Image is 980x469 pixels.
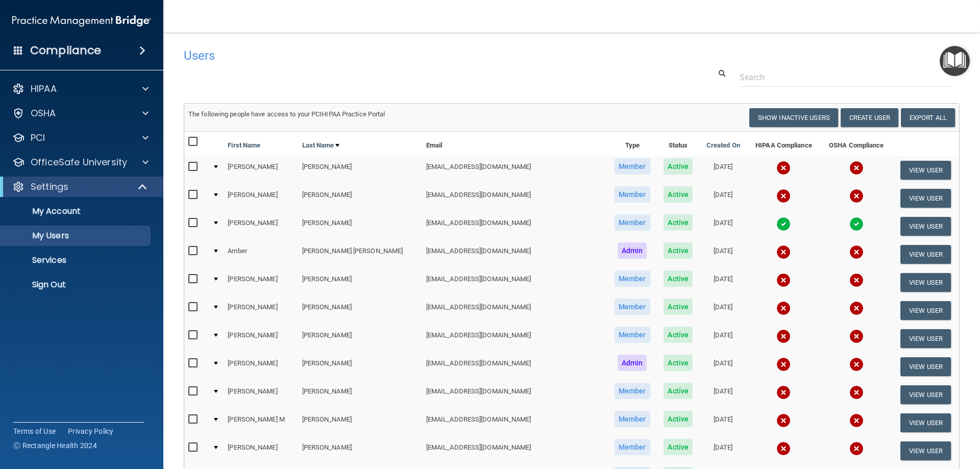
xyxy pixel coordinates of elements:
[615,299,650,315] span: Member
[224,156,298,184] td: [PERSON_NAME]
[664,299,693,315] span: Active
[776,329,791,343] img: cross.ca9f0e7f.svg
[900,161,951,180] button: View User
[900,273,951,292] button: View User
[776,245,791,259] img: cross.ca9f0e7f.svg
[900,245,951,264] button: View User
[31,83,57,95] p: HIPAA
[7,231,146,241] p: My Users
[849,245,864,259] img: cross.ca9f0e7f.svg
[30,43,101,58] h4: Compliance
[699,156,747,184] td: [DATE]
[298,381,422,409] td: [PERSON_NAME]
[664,214,693,231] span: Active
[615,383,650,399] span: Member
[615,158,650,175] span: Member
[615,327,650,343] span: Member
[749,108,838,127] button: Show Inactive Users
[699,240,747,268] td: [DATE]
[422,240,607,268] td: [EMAIL_ADDRESS][DOMAIN_NAME]
[706,139,740,152] a: Created On
[7,280,146,290] p: Sign Out
[900,217,951,236] button: View User
[13,440,97,451] span: Ⓒ Rectangle Health 2024
[188,110,385,118] span: The following people have access to your PCIHIPAA Practice Portal
[776,301,791,315] img: cross.ca9f0e7f.svg
[664,186,693,203] span: Active
[615,186,650,203] span: Member
[900,329,951,348] button: View User
[298,240,422,268] td: [PERSON_NAME] [PERSON_NAME]
[12,107,149,119] a: OSHA
[776,189,791,203] img: cross.ca9f0e7f.svg
[31,156,127,168] p: OfficeSafe University
[224,381,298,409] td: [PERSON_NAME]
[422,409,607,437] td: [EMAIL_ADDRESS][DOMAIN_NAME]
[298,409,422,437] td: [PERSON_NAME]
[699,409,747,437] td: [DATE]
[31,132,45,144] p: PCI
[12,83,149,95] a: HIPAA
[422,437,607,465] td: [EMAIL_ADDRESS][DOMAIN_NAME]
[699,325,747,353] td: [DATE]
[776,161,791,175] img: cross.ca9f0e7f.svg
[422,132,607,156] th: Email
[940,46,970,76] button: Open Resource Center
[298,156,422,184] td: [PERSON_NAME]
[849,385,864,400] img: cross.ca9f0e7f.svg
[664,242,693,259] span: Active
[776,413,791,428] img: cross.ca9f0e7f.svg
[607,132,657,156] th: Type
[224,437,298,465] td: [PERSON_NAME]
[699,297,747,325] td: [DATE]
[849,273,864,287] img: cross.ca9f0e7f.svg
[224,240,298,268] td: Amber
[298,297,422,325] td: [PERSON_NAME]
[900,385,951,404] button: View User
[422,297,607,325] td: [EMAIL_ADDRESS][DOMAIN_NAME]
[68,426,114,436] a: Privacy Policy
[849,357,864,372] img: cross.ca9f0e7f.svg
[699,184,747,212] td: [DATE]
[901,108,955,127] a: Export All
[224,212,298,240] td: [PERSON_NAME]
[224,297,298,325] td: [PERSON_NAME]
[302,139,340,152] a: Last Name
[776,273,791,287] img: cross.ca9f0e7f.svg
[12,11,151,31] img: PMB logo
[776,217,791,231] img: tick.e7d51cea.svg
[664,383,693,399] span: Active
[7,206,146,216] p: My Account
[699,381,747,409] td: [DATE]
[224,353,298,381] td: [PERSON_NAME]
[12,156,149,168] a: OfficeSafe University
[776,357,791,372] img: cross.ca9f0e7f.svg
[664,439,693,455] span: Active
[224,409,298,437] td: [PERSON_NAME] M
[900,189,951,208] button: View User
[699,437,747,465] td: [DATE]
[657,132,699,156] th: Status
[422,353,607,381] td: [EMAIL_ADDRESS][DOMAIN_NAME]
[298,325,422,353] td: [PERSON_NAME]
[618,242,647,259] span: Admin
[31,107,56,119] p: OSHA
[422,184,607,212] td: [EMAIL_ADDRESS][DOMAIN_NAME]
[900,357,951,376] button: View User
[422,325,607,353] td: [EMAIL_ADDRESS][DOMAIN_NAME]
[615,214,650,231] span: Member
[900,301,951,320] button: View User
[776,441,791,456] img: cross.ca9f0e7f.svg
[849,329,864,343] img: cross.ca9f0e7f.svg
[422,156,607,184] td: [EMAIL_ADDRESS][DOMAIN_NAME]
[422,212,607,240] td: [EMAIL_ADDRESS][DOMAIN_NAME]
[615,439,650,455] span: Member
[699,212,747,240] td: [DATE]
[747,132,820,156] th: HIPAA Compliance
[664,411,693,427] span: Active
[13,426,56,436] a: Terms of Use
[849,441,864,456] img: cross.ca9f0e7f.svg
[615,411,650,427] span: Member
[298,437,422,465] td: [PERSON_NAME]
[298,268,422,297] td: [PERSON_NAME]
